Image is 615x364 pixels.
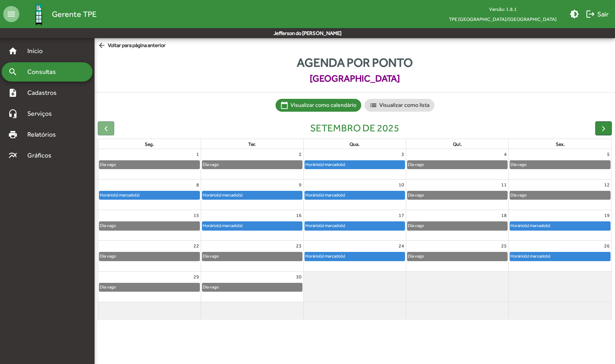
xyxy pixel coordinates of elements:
[294,241,303,251] a: 23 de setembro de 2025
[582,7,612,21] button: Sair
[406,180,509,210] td: 11 de setembro de 2025
[192,241,201,251] a: 22 de setembro de 2025
[99,283,116,291] div: Dia vago
[510,252,551,260] div: Horário(s) marcado(s)
[3,6,19,22] mat-icon: menu
[201,149,303,180] td: 2 de setembro de 2025
[99,191,140,199] div: Horário(s) marcado(s)
[202,191,243,199] div: Horário(s) marcado(s)
[276,99,361,112] mat-chip: Visualizar como calendário
[26,1,52,27] img: Logo
[98,271,201,302] td: 29 de setembro de 2025
[406,241,509,271] td: 25 de setembro de 2025
[99,161,116,168] div: Dia vago
[98,210,201,241] td: 15 de setembro de 2025
[500,241,508,251] a: 25 de setembro de 2025
[407,222,424,229] div: Dia vago
[554,140,566,149] a: sexta-feira
[303,180,406,210] td: 10 de setembro de 2025
[570,9,579,19] mat-icon: brightness_medium
[99,252,116,260] div: Dia vago
[95,53,615,72] span: Agenda por ponto
[99,222,116,229] div: Dia vago
[407,252,424,260] div: Dia vago
[406,149,509,180] td: 4 de setembro de 2025
[509,210,611,241] td: 19 de setembro de 2025
[98,241,201,271] td: 22 de setembro de 2025
[510,161,527,168] div: Dia vago
[8,67,18,77] mat-icon: search
[23,130,66,139] span: Relatórios
[603,241,611,251] a: 26 de setembro de 2025
[8,151,18,160] mat-icon: multiline_chart
[280,101,288,109] mat-icon: calendar_today
[8,109,18,119] mat-icon: headset_mic
[500,180,508,190] a: 11 de setembro de 2025
[305,161,346,168] div: Horário(s) marcado(s)
[297,149,303,160] a: 2 de setembro de 2025
[305,252,346,260] div: Horário(s) marcado(s)
[348,140,361,149] a: quarta-feira
[143,140,156,149] a: segunda-feira
[510,191,527,199] div: Dia vago
[23,88,67,98] span: Cadastros
[19,1,97,27] a: Gerente TPE
[509,241,611,271] td: 26 de setembro de 2025
[294,272,303,282] a: 30 de setembro de 2025
[510,222,551,229] div: Horário(s) marcado(s)
[603,180,611,190] a: 12 de setembro de 2025
[310,122,399,134] h2: setembro de 2025
[397,241,406,251] a: 24 de setembro de 2025
[297,180,303,190] a: 9 de setembro de 2025
[202,252,219,260] div: Dia vago
[192,210,201,221] a: 15 de setembro de 2025
[98,149,201,180] td: 1 de setembro de 2025
[23,151,62,160] span: Gráficos
[586,7,609,21] span: Sair
[201,271,303,302] td: 30 de setembro de 2025
[400,149,406,160] a: 3 de setembro de 2025
[305,191,346,199] div: Horário(s) marcado(s)
[23,109,63,119] span: Serviços
[509,149,611,180] td: 5 de setembro de 2025
[247,140,257,149] a: terça-feira
[605,149,611,160] a: 5 de setembro de 2025
[195,149,201,160] a: 1 de setembro de 2025
[23,46,54,56] span: Início
[8,130,18,139] mat-icon: print
[23,67,66,77] span: Consultas
[202,283,219,291] div: Dia vago
[407,161,424,168] div: Dia vago
[586,9,595,19] mat-icon: logout
[202,161,219,168] div: Dia vago
[406,210,509,241] td: 18 de setembro de 2025
[442,14,563,24] span: TPE [GEOGRAPHIC_DATA]/[GEOGRAPHIC_DATA]
[369,101,377,109] mat-icon: list
[98,180,201,210] td: 8 de setembro de 2025
[397,210,406,221] a: 17 de setembro de 2025
[303,149,406,180] td: 3 de setembro de 2025
[305,222,346,229] div: Horário(s) marcado(s)
[303,241,406,271] td: 24 de setembro de 2025
[202,222,243,229] div: Horário(s) marcado(s)
[509,180,611,210] td: 12 de setembro de 2025
[8,88,18,98] mat-icon: note_add
[98,41,166,50] span: Voltar para página anterior
[201,180,303,210] td: 9 de setembro de 2025
[397,180,406,190] a: 10 de setembro de 2025
[95,72,615,86] span: [GEOGRAPHIC_DATA]
[195,180,201,190] a: 8 de setembro de 2025
[364,99,434,112] mat-chip: Visualizar como lista
[442,4,563,14] div: Versão: 1.8.1
[52,8,97,20] span: Gerente TPE
[603,210,611,221] a: 19 de setembro de 2025
[294,210,303,221] a: 16 de setembro de 2025
[502,149,508,160] a: 4 de setembro de 2025
[201,241,303,271] td: 23 de setembro de 2025
[407,191,424,199] div: Dia vago
[500,210,508,221] a: 18 de setembro de 2025
[192,272,201,282] a: 29 de setembro de 2025
[451,140,463,149] a: quinta-feira
[98,41,108,50] mat-icon: arrow_back
[201,210,303,241] td: 16 de setembro de 2025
